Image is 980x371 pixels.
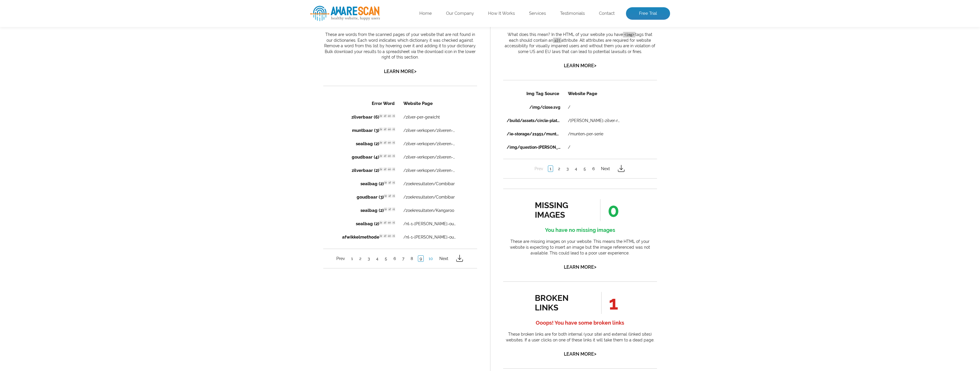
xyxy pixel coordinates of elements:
[70,75,75,81] a: 4
[15,54,75,67] td: goudbaar (4)
[10,14,49,19] a: /taxatie-op-afstand
[69,124,72,128] span: nl
[64,71,68,75] span: en
[60,18,64,22] span: af
[64,44,68,48] span: en
[80,59,134,63] a: /zilver-verkopen/zilveren-munten/muntbaren
[503,332,657,343] p: These broken links are for both internal (your site) and external (linked sites) websites. If a u...
[61,1,123,10] th: Website Page
[65,111,68,115] span: af
[564,351,596,357] a: Learn More>
[594,263,596,271] span: >
[414,67,416,75] span: >
[64,31,68,35] span: en
[594,350,596,358] span: >
[69,111,72,115] span: nl
[65,14,67,19] a: /
[113,73,122,83] img: download_32px.png
[15,108,75,121] td: sealbag (2)
[76,1,139,14] th: Website Page
[3,28,57,32] a: /build/assets/circle-platinaprijs-Bt6bUWR0.svg
[56,71,59,75] span: br
[69,84,72,88] span: nl
[60,124,64,128] span: af
[15,14,75,27] td: zilverbaar (6)
[60,159,65,165] a: 5
[80,139,134,143] a: /nl-1-[PERSON_NAME]-ounce-gouden-mexican-libertad-munt
[3,41,57,46] a: /ie-storage/21951/munten-per-serie-0oZzWv17.png
[626,7,670,20] a: Free Trial
[601,292,618,314] span: 1
[535,201,587,220] div: missing images
[26,159,31,165] a: 1
[310,6,380,21] img: AwareScan
[56,138,59,142] span: br
[56,31,59,35] span: br
[35,159,39,165] a: 2
[535,293,587,312] div: broken links
[599,11,615,17] a: Contact
[60,31,64,35] span: af
[623,32,635,37] code: <img>
[88,75,93,81] a: 6
[15,1,75,14] th: Error Word
[503,318,657,328] h4: Ooops! You have some broken links
[564,63,596,68] a: Learn More>
[69,31,72,35] span: nl
[69,58,72,62] span: nl
[56,18,59,22] span: br
[69,71,72,75] span: nl
[60,44,64,48] span: af
[69,18,72,22] span: nl
[64,124,68,128] span: en
[86,159,91,165] a: 8
[1,1,52,10] th: Broken Link
[594,61,596,70] span: >
[503,32,657,54] p: What does this mean? In the HTML of your website you have tags that each should contain an attrib...
[560,11,585,17] a: Testimonials
[104,159,111,165] a: 10
[45,75,50,81] a: 1
[3,54,57,59] a: /img/question-[PERSON_NAME].svg
[553,38,561,43] code: alt
[62,75,67,81] a: 3
[56,14,110,19] a: /[PERSON_NAME]-verkopen/goudbaren/overige-goudbaren
[26,14,57,19] a: /img/close.svg
[79,75,84,81] a: 5
[131,157,141,167] img: download_32px.png
[80,32,134,37] a: /zilver-verkopen/zilveren-munten/muntbaren
[69,138,72,142] span: nl
[65,28,118,32] a: /[PERSON_NAME]-zilver-ratio
[15,121,75,134] td: sealbag (2)
[64,138,68,142] span: en
[15,28,75,41] td: muntbaar (3)
[96,75,108,81] a: Next
[15,68,75,81] td: zilverbaar (2)
[56,44,59,48] span: br
[92,75,101,84] img: download_32px.png
[80,19,117,23] a: /zilver-per-gewicht
[488,11,515,17] a: How It Works
[65,98,68,102] span: af
[56,58,59,62] span: br
[115,159,127,165] a: Next
[12,159,23,165] a: Prev
[446,11,474,17] a: Our Company
[61,84,64,88] span: br
[323,32,477,60] p: These are words from the scanned pages of your website that are not found in our dictionaries. Ea...
[43,159,48,165] a: 3
[65,84,68,88] span: af
[384,69,416,74] a: Learn More>
[56,124,59,128] span: br
[564,264,596,270] a: Learn More>
[60,71,64,75] span: af
[15,81,75,94] td: sealbag (2)
[61,111,64,115] span: br
[15,134,75,147] td: afwikkelmethode
[64,58,68,62] span: en
[65,41,100,46] a: /munten-per-serie
[529,11,546,17] a: Services
[80,112,131,117] a: /zoekresultaten/Kangaroo
[69,44,72,48] span: nl
[95,159,100,166] a: 9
